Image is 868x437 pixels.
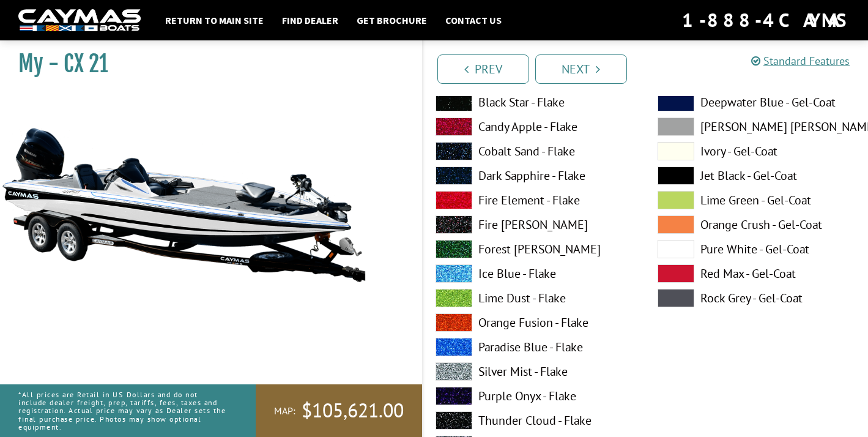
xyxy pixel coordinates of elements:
label: Orange Crush - Gel-Coat [658,215,856,234]
label: Paradise Blue - Flake [436,338,634,356]
label: Cobalt Sand - Flake [436,142,634,160]
label: Fire [PERSON_NAME] [436,215,634,234]
span: MAP: [274,405,295,417]
label: Lime Green - Gel-Coat [658,191,856,209]
div: 1-888-4CAYMAS [682,7,850,34]
label: Red Max - Gel-Coat [658,264,856,283]
label: Silver Mist - Flake [436,362,634,381]
label: Candy Apple - Flake [436,118,634,136]
a: Next [535,54,627,84]
label: Black Star - Flake [436,93,634,111]
a: Prev [437,54,529,84]
a: Find Dealer [276,12,344,28]
h1: My - CX 21 [18,50,391,78]
p: *All prices are Retail in US Dollars and do not include dealer freight, prep, tariffs, fees, taxe... [18,384,228,437]
label: Orange Fusion - Flake [436,313,634,332]
label: Dark Sapphire - Flake [436,166,634,185]
label: Rock Grey - Gel-Coat [658,289,856,307]
label: Forest [PERSON_NAME] [436,240,634,258]
a: Return to main site [159,12,270,28]
img: white-logo-c9c8dbefe5ff5ceceb0f0178aa75bf4bb51f6bca0971e226c86eb53dfe498488.png [18,9,141,32]
label: Deepwater Blue - Gel-Coat [658,93,856,111]
label: Ivory - Gel-Coat [658,142,856,160]
label: Fire Element - Flake [436,191,634,209]
a: Standard Features [751,54,850,68]
label: Pure White - Gel-Coat [658,240,856,258]
label: Purple Onyx - Flake [436,387,634,405]
label: Lime Dust - Flake [436,289,634,307]
a: Get Brochure [351,12,433,28]
a: Contact Us [439,12,508,28]
label: Jet Black - Gel-Coat [658,166,856,185]
label: Ice Blue - Flake [436,264,634,283]
span: $105,621.00 [302,398,404,424]
label: Thunder Cloud - Flake [436,411,634,430]
label: [PERSON_NAME] [PERSON_NAME] - Gel-Coat [658,118,856,136]
a: MAP:$105,621.00 [256,384,422,437]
